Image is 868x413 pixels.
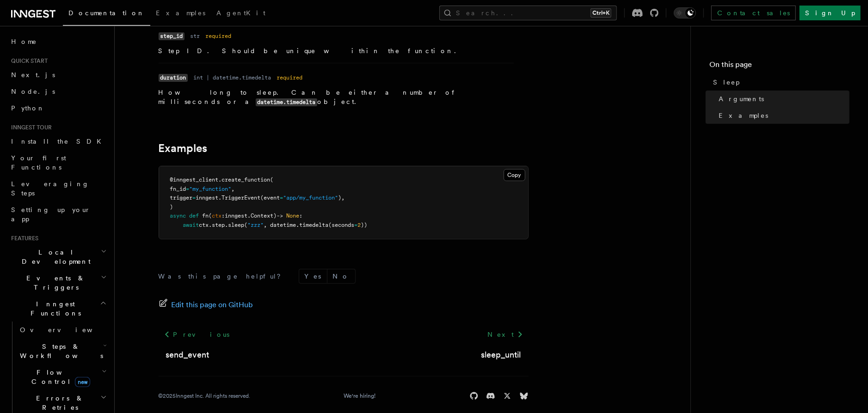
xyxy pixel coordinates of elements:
[719,94,764,103] span: Arguments
[287,213,300,219] span: None
[504,169,525,181] button: Copy
[170,176,219,183] span: @inngest_client
[170,186,186,192] span: fn_id
[159,46,514,55] p: Step ID. Should be unique within the function.
[159,392,251,400] div: © 2025 Inngest Inc. All rights reserved.
[674,7,696,18] button: Toggle dark mode
[264,222,300,228] span: , datetime.
[261,194,280,201] span: (event
[11,104,45,112] span: Python
[7,124,52,131] span: Inngest tour
[280,194,283,201] span: =
[75,377,90,387] span: new
[156,9,205,17] span: Examples
[7,83,109,100] a: Node.js
[159,88,514,107] p: How long to sleep. Can be either a number of milliseconds or a object.
[713,78,739,87] span: Sleep
[190,213,199,219] span: def
[190,186,232,192] span: "my_function"
[361,222,368,228] span: ))
[800,6,861,20] a: Sign Up
[482,326,529,343] a: Next
[7,273,101,292] span: Events & Triggers
[16,394,100,412] span: Errors & Retries
[7,201,109,227] a: Setting up your app
[222,213,225,219] span: :
[11,206,91,223] span: Setting up your app
[159,74,188,82] code: duration
[16,368,102,386] span: Flow Control
[199,222,209,228] span: ctx
[715,107,850,124] a: Examples
[193,74,271,81] dd: int | datetime.timedelta
[7,67,109,83] a: Next.js
[11,37,37,46] span: Home
[190,32,200,40] dd: str
[7,133,109,150] a: Install the SDK
[709,74,850,91] a: Sleep
[439,6,617,20] button: Search...Ctrl+K
[212,222,225,228] span: step
[329,222,355,228] span: (seconds
[7,33,109,50] a: Home
[222,176,271,183] span: create_function
[277,74,302,81] dd: required
[481,348,521,361] a: sleep_until
[186,186,190,192] span: =
[225,213,248,219] span: inngest
[7,235,38,242] span: Features
[16,342,103,360] span: Steps & Workflows
[193,194,196,201] span: =
[150,3,211,25] a: Examples
[170,204,173,210] span: )
[159,272,288,281] p: Was this page helpful?
[709,59,850,74] h4: On this page
[7,296,109,322] button: Inngest Functions
[11,138,107,145] span: Install the SDK
[159,32,185,40] code: step_id
[283,194,339,201] span: "app/my_function"
[300,213,303,219] span: :
[68,9,145,17] span: Documentation
[245,222,248,228] span: (
[11,180,89,197] span: Leveraging Steps
[222,194,261,201] span: TriggerEvent
[219,176,222,183] span: .
[159,326,235,343] a: Previous
[166,348,209,361] a: send_event
[209,213,212,219] span: (
[212,213,222,219] span: ctx
[248,213,251,219] span: .
[251,213,277,219] span: Context)
[591,8,611,18] kbd: Ctrl+K
[7,299,100,318] span: Inngest Functions
[7,57,48,65] span: Quick start
[7,248,101,266] span: Local Development
[16,322,109,338] a: Overview
[196,194,222,201] span: inngest.
[20,326,115,334] span: Overview
[159,298,253,311] a: Edit this page on GitHub
[11,154,66,171] span: Your first Functions
[248,222,264,228] span: "zzz"
[232,186,235,192] span: ,
[327,269,355,283] button: No
[203,213,209,219] span: fn
[63,3,150,26] a: Documentation
[183,222,199,228] span: await
[7,100,109,116] a: Python
[7,176,109,201] a: Leveraging Steps
[225,222,228,228] span: .
[211,3,271,25] a: AgentKit
[344,392,376,400] a: We're hiring!
[715,91,850,107] a: Arguments
[358,222,361,228] span: 2
[277,213,283,219] span: ->
[7,270,109,296] button: Events & Triggers
[172,298,253,311] span: Edit this page on GitHub
[7,150,109,176] a: Your first Functions
[170,213,186,219] span: async
[355,222,358,228] span: =
[228,222,245,228] span: sleep
[7,244,109,270] button: Local Development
